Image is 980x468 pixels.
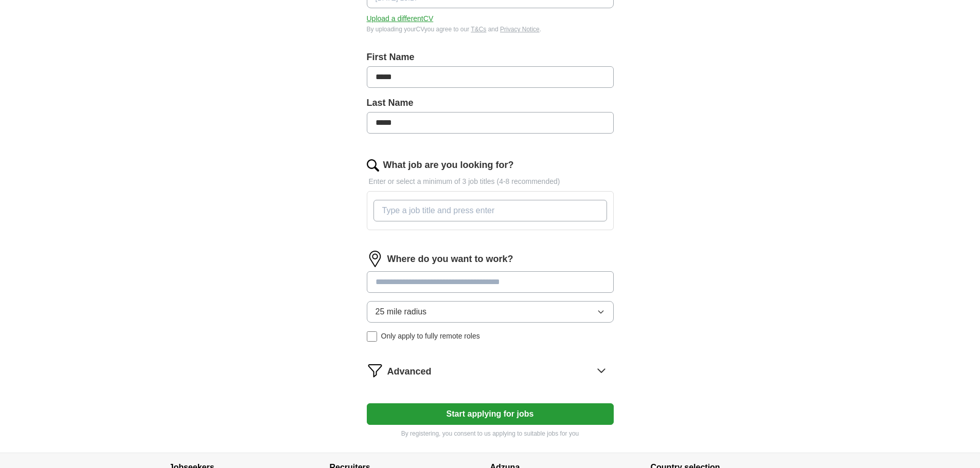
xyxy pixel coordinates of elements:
[367,50,614,64] label: First Name
[376,306,427,318] span: 25 mile radius
[367,331,377,342] input: Only apply to fully remote roles
[367,362,383,379] img: filter
[16,16,25,25] img: logo_orange.svg
[28,60,36,68] img: tab_domain_overview_orange.svg
[367,13,434,24] button: Upload a differentCV
[387,365,432,379] span: Advanced
[383,158,514,172] label: What job are you looking for?
[471,26,486,33] a: T&Cs
[39,61,92,67] div: Domain Overview
[367,25,614,34] div: By uploading your CV you agree to our and .
[367,176,614,187] p: Enter or select a minimum of 3 job titles (4-8 recommended)
[29,16,50,25] div: v 4.0.25
[367,403,614,425] button: Start applying for jobs
[367,429,614,438] p: By registering, you consent to us applying to suitable jobs for you
[387,252,513,266] label: Where do you want to work?
[102,60,111,68] img: tab_keywords_by_traffic_grey.svg
[367,251,383,267] img: location.png
[373,200,607,221] input: Type a job title and press enter
[114,61,173,67] div: Keywords by Traffic
[367,159,379,172] img: search.png
[27,27,113,35] div: Domain: [DOMAIN_NAME]
[16,27,25,35] img: website_grey.svg
[500,26,540,33] a: Privacy Notice
[381,331,480,342] span: Only apply to fully remote roles
[367,96,614,110] label: Last Name
[367,301,614,323] button: 25 mile radius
